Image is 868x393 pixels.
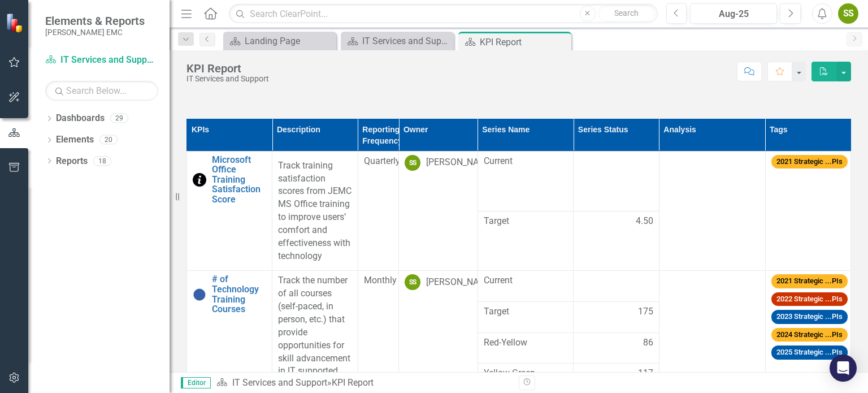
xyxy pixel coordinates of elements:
a: IT Services and Support [232,377,327,388]
td: Double-Click to Edit [574,332,659,364]
input: Search ClearPoint... [229,4,657,24]
div: KPI Report [332,377,374,388]
div: Monthly [364,274,393,287]
a: IT Services and Support [344,34,451,48]
span: Editor [181,377,211,388]
div: Aug-25 [694,7,773,21]
span: 117 [638,367,653,380]
div: IT Services and Support [362,34,451,48]
div: 29 [110,114,128,123]
div: KPI Report [186,62,269,75]
button: Aug-25 [690,3,777,24]
td: Double-Click to Edit [399,151,478,271]
img: Information Only [193,173,206,187]
span: Target [484,305,568,318]
td: Double-Click to Edit [478,332,574,364]
a: # of Technology Training Courses [212,274,266,314]
span: Yellow-Green [484,367,568,380]
button: Search [598,6,655,21]
span: 2024 Strategic ...PIs [771,328,848,342]
span: 2025 Strategic ...PIs [771,346,848,360]
td: Double-Click to Edit [765,151,850,271]
div: [PERSON_NAME] [426,156,494,169]
span: Current [484,274,568,287]
span: 2022 Strategic ...PIs [771,292,848,306]
div: 18 [93,156,111,166]
span: 2023 Strategic ...PIs [771,310,848,324]
div: SS [405,155,420,171]
td: Double-Click to Edit [659,151,765,271]
a: Microsoft Office Training Satisfaction Score [212,155,266,205]
td: Double-Click to Edit [478,211,574,271]
td: Double-Click to Edit [478,302,574,333]
span: Current [484,155,568,168]
a: Landing Page [226,34,333,48]
div: SS [405,274,420,290]
div: Open Intercom Messenger [830,355,857,382]
span: Search [614,8,639,18]
div: Landing Page [245,34,333,48]
td: Double-Click to Edit [478,151,574,211]
td: Double-Click to Edit [574,151,659,211]
td: Double-Click to Edit Right Click for Context Menu [187,151,272,271]
td: Double-Click to Edit [574,211,659,271]
a: Dashboards [56,112,105,125]
input: Search Below... [45,81,158,101]
img: No Information [193,288,206,301]
span: 4.50 [636,215,653,228]
td: Double-Click to Edit [574,271,659,302]
td: Double-Click to Edit [358,151,399,271]
a: Reports [56,155,88,168]
span: 175 [638,305,653,318]
a: IT Services and Support [45,54,158,67]
span: 2021 Strategic ...PIs [771,155,848,169]
td: Double-Click to Edit [272,151,358,271]
td: Double-Click to Edit [574,302,659,333]
div: KPI Report [480,35,568,49]
span: Elements & Reports [45,14,145,28]
span: 2021 Strategic ...PIs [771,274,848,288]
p: Track the number of all courses (self-paced, in person, etc.) that provide opportunities for skil... [278,274,351,391]
span: Red-Yellow [484,336,568,349]
img: ClearPoint Strategy [6,13,25,33]
span: 86 [643,336,653,349]
td: Double-Click to Edit [478,271,574,302]
div: » [216,377,510,390]
div: [PERSON_NAME] [426,276,494,289]
div: 20 [99,135,118,145]
span: Target [484,215,568,228]
small: [PERSON_NAME] EMC [45,28,145,37]
div: Quarterly [364,155,393,168]
a: Elements [56,133,94,146]
button: SS [838,3,858,24]
div: IT Services and Support [186,75,269,83]
p: Track training satisfaction scores from JEMC MS Office training to improve users’ comfort and eff... [278,157,351,265]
